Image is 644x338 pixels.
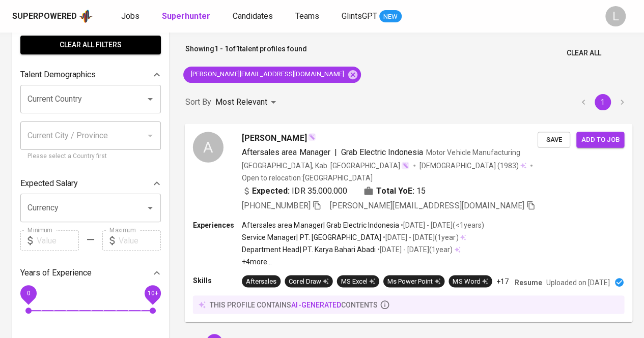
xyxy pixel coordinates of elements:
[185,96,211,108] p: Sort By
[605,6,626,26] div: L
[242,220,399,230] p: Aftersales area Manager | Grab Electric Indonesia
[193,275,242,285] p: Skills
[538,132,570,147] button: Save
[119,230,161,251] input: Value
[183,67,361,83] div: [PERSON_NAME][EMAIL_ADDRESS][DOMAIN_NAME]
[143,92,157,106] button: Open
[242,185,347,197] div: IDR 35.000.000
[242,147,330,157] span: Aftersales area Manager
[242,244,376,255] p: Department Head | PT. Karya Bahari Abadi
[379,12,402,22] span: NEW
[330,200,524,210] span: [PERSON_NAME][EMAIL_ADDRESS][DOMAIN_NAME]
[193,132,223,162] div: A
[307,133,316,141] img: magic_wand.svg
[121,10,142,23] a: Jobs
[387,276,440,286] div: Ms Power Point
[20,263,161,283] div: Years of Experience
[419,160,497,170] span: [DEMOGRAPHIC_DATA]
[210,299,378,310] p: this profile contains contents
[26,290,30,297] span: 0
[581,134,619,145] span: Add to job
[242,200,310,210] span: [PHONE_NUMBER]
[27,151,154,162] p: Please select a Country first
[341,147,423,157] span: Grab Electric Indonesia
[242,160,409,170] div: [GEOGRAPHIC_DATA], Kab. [GEOGRAPHIC_DATA]
[426,148,520,156] span: Motor Vehicle Manufacturing
[193,220,242,230] p: Experiences
[376,244,453,255] p: • [DATE] - [DATE] ( 1 year )
[242,132,306,144] span: [PERSON_NAME]
[242,257,484,267] p: +4 more ...
[576,132,624,147] button: Add to job
[376,185,414,197] b: Total YoE:
[342,11,377,21] span: GlintsGPT
[496,276,509,286] p: +17
[236,45,240,53] b: 1
[567,47,601,59] span: Clear All
[342,10,402,23] a: GlintsGPT NEW
[246,276,276,286] div: Aftersales
[416,185,426,197] span: 15
[20,177,78,190] p: Expected Salary
[121,11,139,21] span: Jobs
[79,9,93,24] img: app logo
[453,276,488,286] div: MS Word
[185,124,632,322] a: A[PERSON_NAME]Aftersales area Manager|Grab Electric IndonesiaMotor Vehicle Manufacturing[GEOGRAPH...
[242,172,373,182] p: Open to relocation : [GEOGRAPHIC_DATA]
[295,10,321,23] a: Teams
[233,10,275,23] a: Candidates
[37,230,79,251] input: Value
[419,160,526,170] div: (1983)
[162,11,210,21] b: Superhunter
[546,277,610,287] p: Uploaded on [DATE]
[381,232,458,242] p: • [DATE] - [DATE] ( 1 year )
[563,44,605,63] button: Clear All
[341,276,375,286] div: MS Excel
[515,277,542,287] p: Resume
[399,220,484,230] p: • [DATE] - [DATE] ( <1 years )
[289,276,328,286] div: Corel Draw
[214,45,229,53] b: 1 - 1
[215,93,279,112] div: Most Relevant
[291,300,341,309] span: AI-generated
[252,185,290,197] b: Expected:
[20,173,161,194] div: Expected Salary
[147,290,158,297] span: 10+
[12,9,93,24] a: Superpoweredapp logo
[143,201,157,215] button: Open
[185,44,307,63] p: Showing of talent profiles found
[162,10,212,23] a: Superhunter
[20,65,161,85] div: Talent Demographics
[295,11,319,21] span: Teams
[183,70,350,79] span: [PERSON_NAME][EMAIL_ADDRESS][DOMAIN_NAME]
[543,134,565,145] span: Save
[20,36,161,54] button: Clear All filters
[215,96,267,108] p: Most Relevant
[20,267,92,279] p: Years of Experience
[233,11,273,21] span: Candidates
[595,94,611,110] button: page 1
[574,94,632,110] nav: pagination navigation
[29,39,153,51] span: Clear All filters
[334,146,337,158] span: |
[401,161,409,169] img: magic_wand.svg
[20,69,96,81] p: Talent Demographics
[12,11,77,22] div: Superpowered
[242,232,381,242] p: Service Manager | PT. [GEOGRAPHIC_DATA]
